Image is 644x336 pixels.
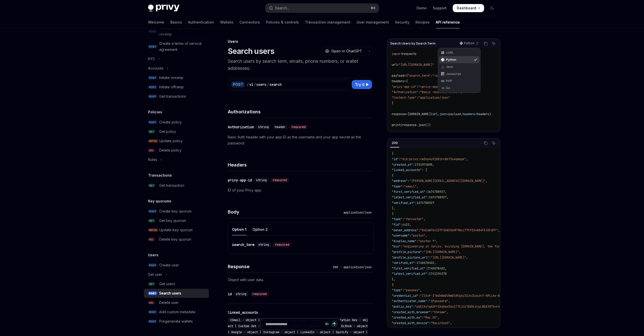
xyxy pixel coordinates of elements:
a: POSTCreate user [144,261,209,270]
div: Get user [148,271,162,278]
a: Recipes [416,16,430,28]
h4: Response [228,263,331,270]
a: Basics [170,16,182,28]
span: string [258,125,269,129]
span: { [392,212,393,216]
div: Accounts [148,65,163,71]
span: "[URL][DOMAIN_NAME]" [431,256,466,260]
span: 1674788927 [417,201,434,205]
span: "linked_accounts" [392,168,422,172]
span: : [422,316,424,320]
a: POSTPregenerate wallets [144,317,209,326]
span: = [404,74,406,78]
span: "created_with_os" [392,316,422,320]
span: header [275,125,285,129]
span: , [425,234,427,238]
span: GET [148,130,155,134]
span: : [417,85,418,89]
p: Object with user data. [228,277,374,283]
span: "bio" [392,244,401,248]
div: Pregenerate wallets [159,318,193,324]
h4: Headers [228,161,374,168]
span: "Chrome" [432,310,447,314]
a: GETGet transaction [144,181,209,190]
span: , [438,316,440,320]
span: "credential_id" [392,294,418,298]
span: , [432,163,434,167]
span: "0xE6bFb4137F3A8C069F98cc775f324A84FE45FdFF" [420,228,498,232]
span: : [402,184,404,188]
a: POSTCreate policy [144,118,209,127]
a: POSTCreate key quorum [144,207,209,216]
a: PATCHUpdate key quorum [144,225,209,235]
span: "first_verified_at" [392,190,425,194]
div: required [289,124,308,130]
span: POST [148,320,157,323]
div: / [254,82,256,87]
a: DELDelete user [144,298,209,307]
span: : [417,96,418,100]
a: Transaction management [305,16,350,28]
button: Toggle KYC section [144,54,209,64]
span: { [392,174,393,178]
a: Demo [417,6,427,11]
div: application/json [341,210,374,215]
span: headers [463,112,475,116]
span: string [258,243,269,247]
span: } [392,101,393,105]
button: Ask AI [490,40,497,47]
a: Authentication [188,16,214,28]
span: "farcaster" [404,217,424,221]
span: "username" [392,234,409,238]
button: Toggle Get user section [144,270,209,279]
div: Authorization [228,124,254,130]
span: "payton ↑" [418,239,436,243]
a: Connectors [239,16,260,28]
div: Create user [159,262,179,268]
div: id [228,291,232,297]
div: Delete policy [159,147,181,153]
span: : [415,201,417,205]
span: , [448,299,450,303]
span: GET [148,219,155,223]
span: POST [148,120,157,124]
span: 1740678402 [417,261,434,265]
span: "Authorization" [392,90,418,94]
span: : [409,234,411,238]
span: , [436,239,438,243]
span: "Basic <encoded-value>" [420,90,461,94]
span: , [424,217,425,221]
h4: Authorizations [228,108,374,115]
img: dark logo [148,5,179,12]
span: : [418,90,420,94]
div: 200 - application/json [331,265,374,270]
span: payload, [448,112,463,116]
span: "1Password" [429,299,448,303]
span: , [486,179,487,183]
button: Ask AI [490,140,497,146]
div: Create a terms of service agreement [159,40,206,53]
div: v1 [249,82,253,87]
div: Get policy [159,129,176,135]
div: Get transactions [159,93,186,99]
a: DELDelete policy [144,146,209,155]
span: , [409,223,411,227]
button: Copy the contents from the code block [482,40,489,47]
h5: Key quorums [148,198,171,204]
span: }, [392,206,395,210]
span: print [392,123,401,127]
h5: Users [148,252,158,258]
div: Get transaction [159,182,184,188]
div: privy-app-id [228,178,252,183]
span: : [431,74,432,78]
a: API reference [436,16,460,28]
span: "pQECAyYgASFYIKdGwx5XxZ/7CJJzT8d5L6jyLNQdTH7X+rSZdPJ9Ux/QIlggRm4OcJ8F3aB5zYz3T9LxLdDfGpWvYkHgS4A8... [415,305,603,309]
span: "first_verified_at" [392,266,425,270]
div: Option 1 [232,223,246,235]
span: : [402,217,404,221]
a: DELDelete key quorum [144,235,209,244]
div: / [267,82,269,87]
div: Python [446,58,472,62]
span: true [424,326,431,330]
span: "profile_picture_url" [392,256,429,260]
